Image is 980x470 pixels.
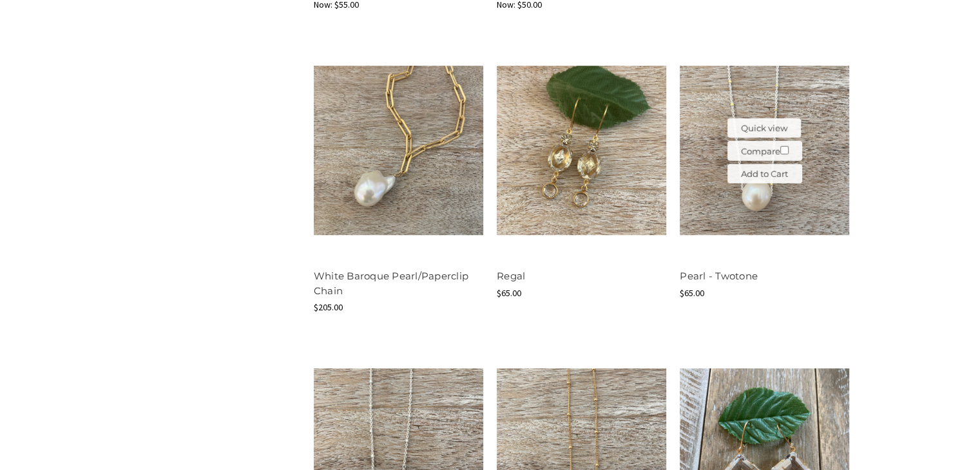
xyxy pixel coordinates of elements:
[497,287,521,299] span: $65.00
[780,146,789,154] input: Compare
[727,140,802,160] label: Compare
[314,66,483,235] img: White Baroque Pearl/Paperclip Chain
[314,270,468,297] a: White Baroque Pearl/Paperclip Chain
[497,66,666,235] img: Regal
[314,39,483,262] a: White Baroque Pearl/Paperclip Chain
[680,66,849,235] img: Pearl - Twotone
[727,164,802,183] a: Add to Cart
[727,118,801,137] button: Quick view
[497,39,666,262] a: Regal
[680,287,704,299] span: $65.00
[680,39,849,262] a: Pearl - Twotone
[497,270,525,282] a: Regal
[314,301,343,313] span: $205.00
[680,270,758,282] a: Pearl - Twotone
